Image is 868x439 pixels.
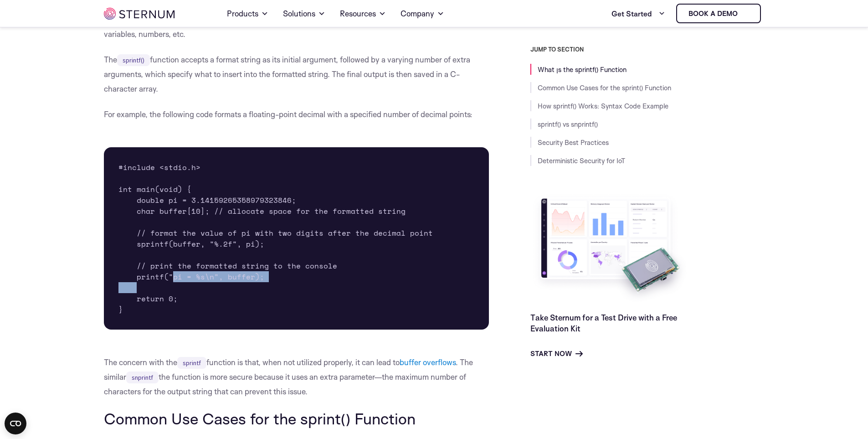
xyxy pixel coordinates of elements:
[538,102,668,110] a: How sprintf() Works: Syntax Code Example
[104,52,489,96] p: The function accepts a format string as its initial argument, followed by a varying number of ext...
[530,313,677,333] a: Take Sternum for a Test Drive with a Free Evaluation Kit
[538,65,627,74] a: What ןs the sprintf() Function
[400,357,456,367] a: buffer overflows
[104,107,489,122] p: For example, the following code formats a floating-point decimal with a specified number of decim...
[401,1,444,26] a: Company
[177,357,206,369] code: sprintf
[117,54,150,66] code: sprintf()
[538,83,671,92] a: Common Use Cases for the sprint() Function
[538,120,598,129] a: sprintf() vs snprintf()
[104,147,489,330] pre: #include <stdio.h> int main(void) { double pi = 3.14159265358979323846; char buffer[10]; // alloc...
[538,156,625,165] a: Deterministic Security for IoT
[741,10,749,17] img: sternum iot
[538,138,609,147] a: Security Best Practices
[676,4,761,23] a: Book a demo
[104,355,489,399] p: The concern with the function is that, when not utilized properly, it can lead to . The similar t...
[530,348,583,359] a: Start Now
[227,1,268,26] a: Products
[104,8,175,20] img: sternum iot
[126,372,159,383] code: snprintf
[530,46,765,53] h3: JUMP TO SECTION
[530,191,690,305] img: Take Sternum for a Test Drive with a Free Evaluation Kit
[5,413,26,434] button: Open CMP widget
[340,1,386,26] a: Resources
[283,1,325,26] a: Solutions
[611,5,665,23] a: Get Started
[104,12,489,41] p: In C programming language the function is used for formatting strings through the merger of text ...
